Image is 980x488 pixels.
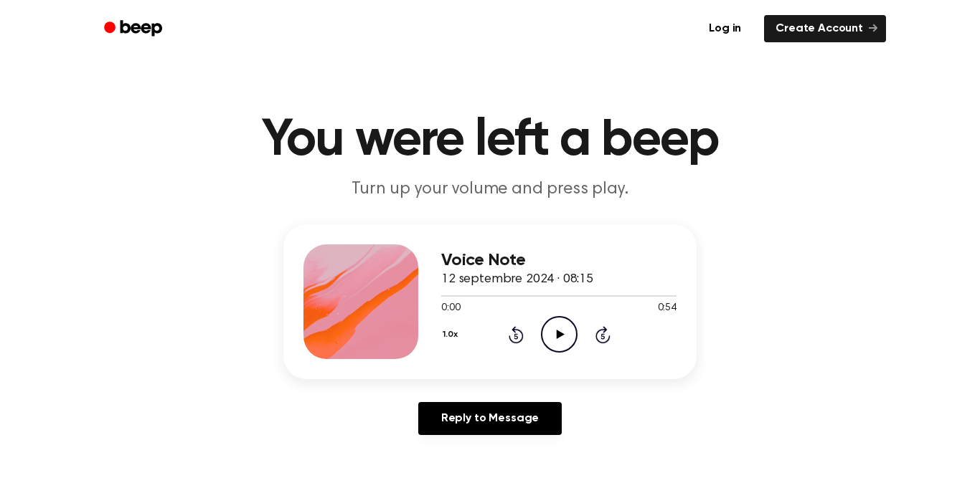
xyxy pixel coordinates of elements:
button: 1.0x [441,322,463,347]
a: Create Account [764,15,886,42]
p: Turn up your volume and press play. [215,178,765,201]
h3: Voice Note [441,251,677,270]
a: Beep [94,15,175,43]
span: 0:00 [441,301,460,316]
a: Reply to Message [418,402,562,435]
h1: You were left a beep [123,115,857,166]
a: Log in [694,12,755,45]
span: 0:54 [658,301,677,316]
span: 12 septembre 2024 · 08:15 [441,273,593,286]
